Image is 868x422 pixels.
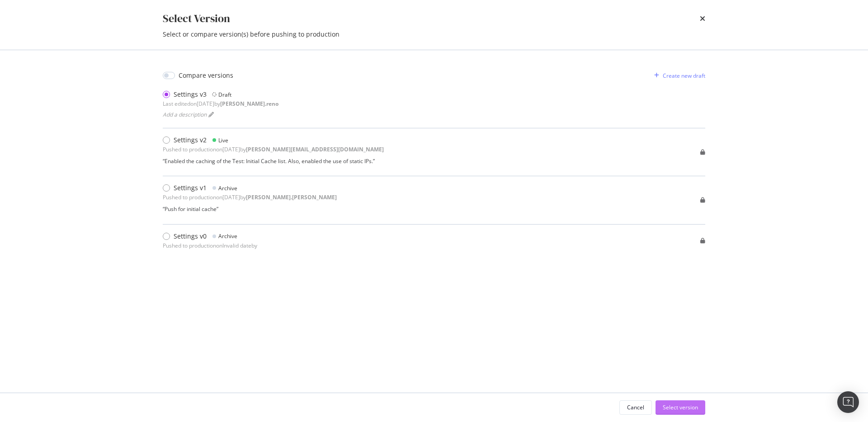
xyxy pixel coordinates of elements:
div: Settings v2 [174,136,207,145]
button: Cancel [619,400,652,415]
div: Settings v1 [174,183,207,192]
div: Settings v3 [174,90,207,99]
button: Create new draft [651,68,705,83]
div: Cancel [627,403,644,411]
div: Last edited on [DATE] by [163,100,278,108]
div: Pushed to production on [DATE] by [163,193,337,201]
div: “ Push for initial cache ” [163,205,337,213]
div: Live [218,136,228,144]
div: Pushed to production on Invalid date by [163,242,257,249]
div: times [700,11,705,26]
b: [PERSON_NAME].reno [220,100,278,108]
div: Select Version [163,11,230,26]
div: Select version [663,403,698,411]
div: Draft [218,91,231,98]
div: Create new draft [663,72,705,80]
span: Add a description [163,111,207,118]
div: “ Enabled the caching of the Test: Initial Cache list. Also, enabled the use of static IPs. ” [163,157,384,165]
div: Select or compare version(s) before pushing to production [163,30,705,39]
b: [PERSON_NAME][EMAIL_ADDRESS][DOMAIN_NAME] [246,145,384,153]
button: Select version [656,400,705,415]
div: Compare versions [179,71,233,80]
div: Settings v0 [174,232,207,241]
div: Open Intercom Messenger [837,391,859,413]
div: Pushed to production on [DATE] by [163,145,384,153]
div: Archive [218,232,237,240]
div: Archive [218,184,237,192]
b: [PERSON_NAME].[PERSON_NAME] [246,193,337,201]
